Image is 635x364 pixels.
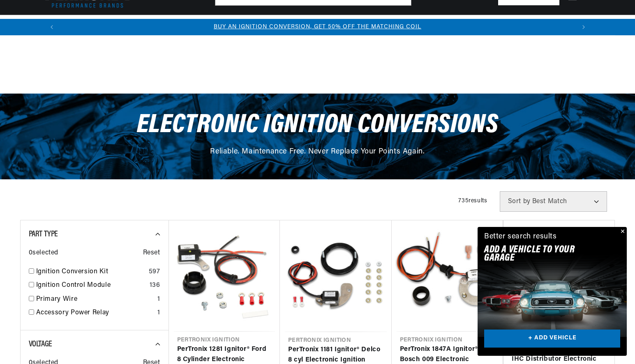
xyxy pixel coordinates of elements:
div: 1 [157,308,160,318]
summary: Headers, Exhausts & Components [175,15,279,34]
span: Reliable. Maintenance Free. Never Replace Your Points Again. [210,148,425,156]
summary: Motorcycle [444,15,487,34]
a: Ignition Conversion Kit [36,267,145,277]
span: 735 results [458,198,487,204]
a: Primary Wire [36,294,154,305]
summary: Ignition Conversions [41,15,107,34]
a: Accessory Power Relay [36,308,154,318]
summary: Battery Products [326,15,386,34]
a: BUY AN IGNITION CONVERSION, GET 50% OFF THE MATCHING COIL [214,24,421,30]
span: Part Type [29,230,58,238]
summary: Product Support [545,15,595,35]
span: Sort by [508,198,531,205]
div: 597 [149,267,160,277]
a: Ignition Control Module [36,280,146,291]
span: Voltage [29,340,52,348]
summary: Spark Plug Wires [386,15,444,34]
button: Translation missing: en.sections.announcements.previous_announcement [44,19,60,35]
slideshow-component: Translation missing: en.sections.announcements.announcement_bar [20,19,615,35]
summary: Engine Swaps [279,15,326,34]
span: 0 selected [29,248,58,259]
select: Sort by [500,191,607,212]
div: 1 of 3 [60,23,575,32]
div: 1 [157,294,160,305]
button: Close [617,227,627,237]
div: Announcement [60,23,575,32]
summary: Coils & Distributors [107,15,175,34]
div: Better search results [484,231,557,243]
span: Electronic Ignition Conversions [137,112,499,139]
div: 136 [150,280,160,291]
h2: Add A VEHICLE to your garage [484,246,600,263]
button: Translation missing: en.sections.announcements.next_announcement [575,19,592,35]
a: + ADD VEHICLE [484,330,620,348]
span: Reset [143,248,160,259]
